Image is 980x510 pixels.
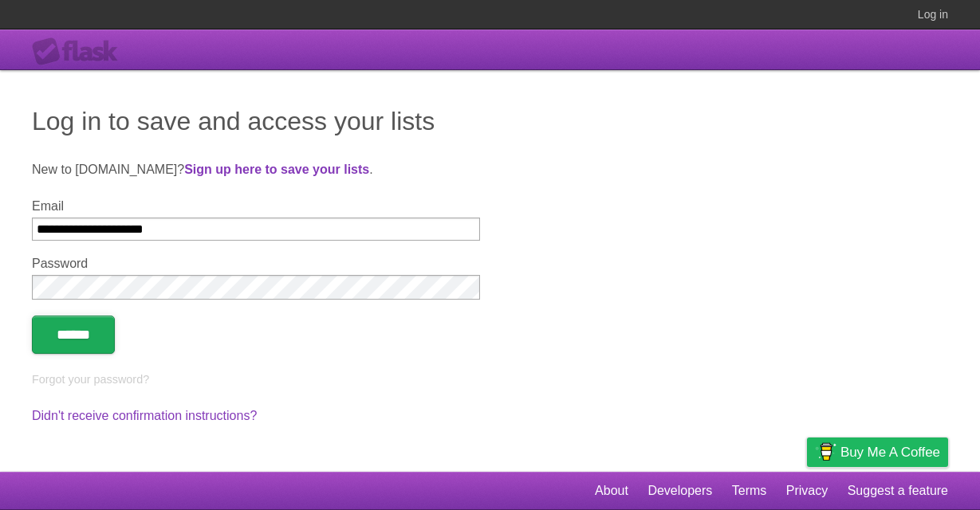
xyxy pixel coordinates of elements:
[848,476,948,506] a: Suggest a feature
[184,163,369,176] a: Sign up here to save your lists
[647,476,712,506] a: Developers
[840,438,940,466] span: Buy me a coffee
[815,438,836,465] img: Buy me a coffee
[807,437,948,467] a: Buy me a coffee
[32,373,149,386] a: Forgot your password?
[32,409,257,422] a: Didn't receive confirmation instructions?
[32,199,480,214] label: Email
[32,102,948,140] h1: Log in to save and access your lists
[32,160,948,179] p: New to [DOMAIN_NAME]? .
[732,476,767,506] a: Terms
[32,257,480,271] label: Password
[32,37,128,66] div: Flask
[595,476,628,506] a: About
[786,476,828,506] a: Privacy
